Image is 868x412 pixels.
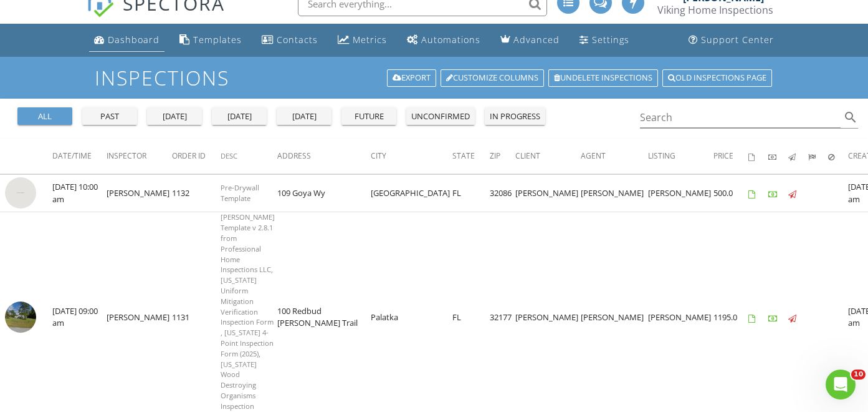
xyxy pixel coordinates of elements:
[371,174,452,212] td: [GEOGRAPHIC_DATA]
[452,139,490,174] th: State: Not sorted.
[257,29,323,52] a: Contacts
[221,183,259,203] span: Pre-Drywall Template
[5,177,36,208] img: streetview
[421,34,480,46] div: Automations
[515,174,581,212] td: [PERSON_NAME]
[843,110,858,125] i: search
[107,150,146,161] span: Inspector
[174,29,247,52] a: Templates
[217,110,262,123] div: [DATE]
[808,139,828,174] th: Submitted: Not sorted.
[490,110,540,123] div: in progress
[513,34,560,46] div: Advanced
[193,34,242,46] div: Templates
[221,151,237,160] span: Desc
[333,29,392,52] a: Metrics
[826,370,856,400] iframe: Intercom live chat
[89,29,165,52] a: Dashboard
[581,174,648,212] td: [PERSON_NAME]
[172,150,206,161] span: Order ID
[713,139,748,174] th: Price: Not sorted.
[701,34,774,46] div: Support Center
[402,29,485,52] a: Automations (Advanced)
[371,150,386,161] span: City
[575,29,634,52] a: Settings
[657,4,773,16] div: Viking Home Inspections
[713,150,733,161] span: Price
[648,139,713,174] th: Listing: Not sorted.
[277,34,318,46] div: Contacts
[277,150,311,161] span: Address
[515,150,540,161] span: Client
[713,174,748,212] td: 500.0
[441,69,544,87] a: Customize Columns
[748,139,768,174] th: Agreements signed: Not sorted.
[490,139,515,174] th: Zip: Not sorted.
[640,107,841,128] input: Search
[828,139,848,174] th: Canceled: Not sorted.
[52,174,107,212] td: [DATE] 10:00 am
[52,150,92,161] span: Date/Time
[406,107,475,125] button: unconfirmed
[485,107,545,125] button: in progress
[277,174,371,212] td: 109 Goya Wy
[662,69,772,87] a: Old inspections page
[452,150,475,161] span: State
[172,139,221,174] th: Order ID: Not sorted.
[684,29,779,52] a: Support Center
[592,34,629,46] div: Settings
[341,107,396,125] button: future
[172,174,221,212] td: 1132
[581,150,606,161] span: Agent
[17,107,72,125] button: all
[581,139,648,174] th: Agent: Not sorted.
[788,139,808,174] th: Published: Not sorted.
[52,139,107,174] th: Date/Time: Not sorted.
[82,107,137,125] button: past
[371,139,452,174] th: City: Not sorted.
[87,110,132,123] div: past
[648,150,675,161] span: Listing
[107,174,172,212] td: [PERSON_NAME]
[452,174,490,212] td: FL
[851,370,866,380] span: 10
[282,110,327,123] div: [DATE]
[346,110,391,123] div: future
[648,174,713,212] td: [PERSON_NAME]
[490,174,515,212] td: 32086
[108,34,160,46] div: Dashboard
[548,69,658,87] a: Undelete inspections
[107,139,172,174] th: Inspector: Not sorted.
[277,139,371,174] th: Address: Not sorted.
[5,302,36,333] img: streetview
[353,34,387,46] div: Metrics
[515,139,581,174] th: Client: Not sorted.
[152,110,197,123] div: [DATE]
[87,1,225,27] a: SPECTORA
[212,107,267,125] button: [DATE]
[411,110,470,123] div: unconfirmed
[95,67,773,89] h1: Inspections
[221,139,277,174] th: Desc: Not sorted.
[22,110,67,123] div: all
[490,150,500,161] span: Zip
[495,29,565,52] a: Advanced
[387,69,436,87] a: Export
[277,107,331,125] button: [DATE]
[768,139,788,174] th: Paid: Not sorted.
[147,107,202,125] button: [DATE]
